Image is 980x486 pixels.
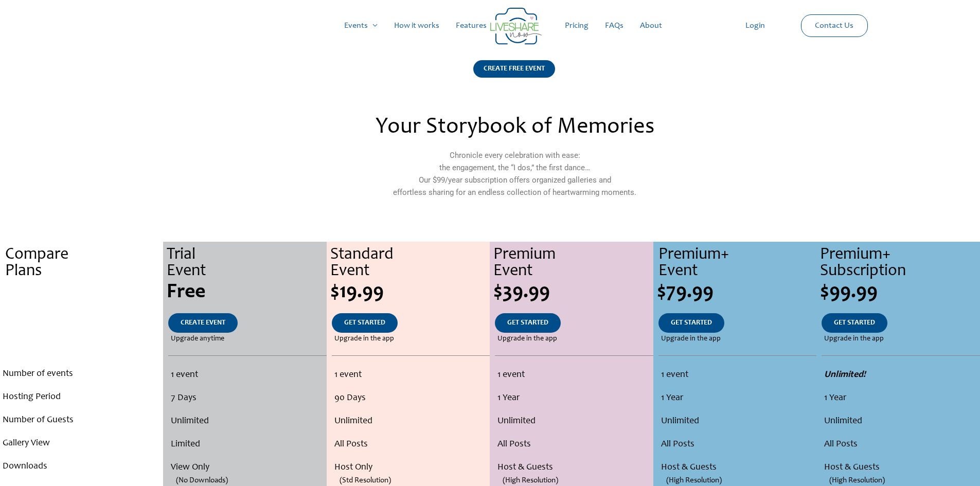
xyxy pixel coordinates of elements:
li: Unlimited [334,410,487,433]
li: Limited [171,433,323,456]
a: GET STARTED [822,313,887,333]
li: 1 Year [661,387,814,410]
span: Upgrade in the app [334,333,394,345]
div: Free [167,282,326,303]
div: Standard Event [330,247,490,280]
nav: Site Navigation [18,9,962,42]
p: Chronicle every celebration with ease: the engagement, the “I dos,” the first dance… Our $99/year... [292,149,737,199]
a: CREATE FREE EVENT [473,60,555,91]
li: 7 Days [171,387,323,410]
div: $79.99 [657,282,816,303]
span: CREATE EVENT [181,319,225,327]
a: Features [448,9,495,42]
a: About [632,9,670,42]
li: 1 event [661,364,814,387]
a: Pricing [557,9,597,42]
div: $19.99 [330,282,490,303]
li: Host & Guests [497,456,650,479]
a: GET STARTED [495,313,561,333]
a: FAQs [597,9,632,42]
div: Premium+ Event [658,247,816,280]
li: All Posts [824,433,977,456]
li: Hosting Period [3,386,161,409]
a: How it works [386,9,448,42]
li: 1 event [497,364,650,387]
a: . [68,313,95,333]
a: Login [737,9,773,42]
li: Host & Guests [661,456,814,479]
a: GET STARTED [332,313,398,333]
li: Gallery View [3,432,161,455]
div: Premium+ Subscription [820,247,979,280]
span: GET STARTED [344,319,385,327]
div: Compare Plans [5,247,163,280]
li: Host & Guests [824,456,977,479]
div: $99.99 [820,282,979,303]
span: . [81,335,83,343]
img: Group 14 | Live Photo Slideshow for Events | Create Free Events Album for Any Occasion [490,8,542,45]
h2: Your Storybook of Memories [292,116,737,139]
div: Trial Event [167,247,326,280]
span: Upgrade in the app [824,333,884,345]
li: 1 event [171,364,323,387]
div: CREATE FREE EVENT [473,60,555,78]
span: GET STARTED [671,319,712,327]
span: GET STARTED [507,319,548,327]
li: View Only [171,456,323,479]
li: 1 event [334,364,487,387]
a: GET STARTED [658,313,724,333]
li: 90 Days [334,387,487,410]
li: Unlimited [824,410,977,433]
li: Number of events [3,363,161,386]
span: Upgrade in the app [497,333,557,345]
li: Downloads [3,455,161,478]
span: Upgrade in the app [661,333,721,345]
span: GET STARTED [834,319,875,327]
li: 1 Year [497,387,650,410]
a: Events [336,9,386,42]
span: . [79,282,84,303]
strong: Unlimited! [824,370,866,380]
div: Premium Event [493,247,653,280]
li: 1 Year [824,387,977,410]
span: . [81,319,83,327]
li: Host Only [334,456,487,479]
li: All Posts [334,433,487,456]
span: Upgrade anytime [171,333,224,345]
div: $39.99 [493,282,653,303]
a: Contact Us [807,15,862,37]
li: Unlimited [497,410,650,433]
li: Unlimited [171,410,323,433]
a: CREATE EVENT [168,313,238,333]
li: All Posts [497,433,650,456]
li: Number of Guests [3,409,161,432]
li: Unlimited [661,410,814,433]
li: All Posts [661,433,814,456]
